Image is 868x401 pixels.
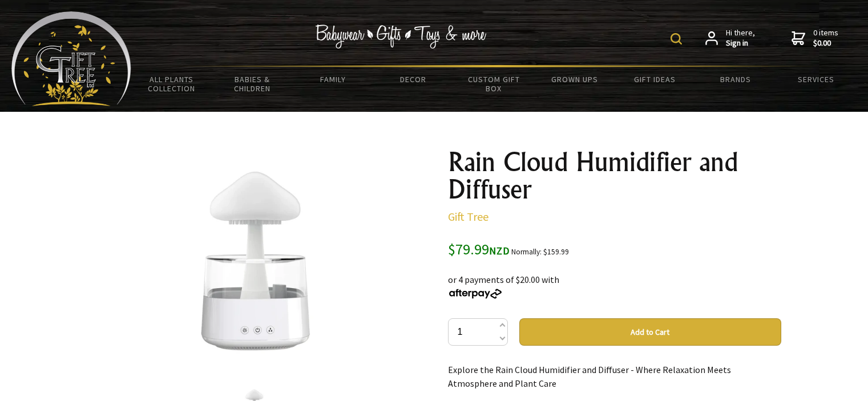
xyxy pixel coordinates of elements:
a: Services [776,67,857,91]
span: Hi there, [726,28,755,48]
a: Custom Gift Box [454,67,534,100]
a: Hi there,Sign in [705,28,755,48]
span: $79.99 [448,240,510,258]
a: Decor [373,67,454,91]
span: 0 items [813,27,838,48]
div: or 4 payments of $20.00 with [448,259,781,300]
a: Babies & Children [212,67,292,100]
img: Rain Cloud Humidifier and Diffuser [143,148,365,370]
img: Babyware - Gifts - Toys and more... [11,11,131,106]
a: Grown Ups [534,67,615,91]
small: Normally: $159.99 [511,247,569,257]
img: Afterpay [448,289,503,299]
button: Add to Cart [519,318,781,346]
a: Brands [696,67,776,91]
strong: Sign in [726,38,755,48]
a: 0 items$0.00 [792,28,838,48]
strong: $0.00 [813,38,838,48]
h1: Rain Cloud Humidifier and Diffuser [448,148,781,203]
a: Gift Ideas [615,67,695,91]
p: Explore the Rain Cloud Humidifier and Diffuser - Where Relaxation Meets Atmosphere and Plant Care [448,363,781,390]
a: Family [292,67,373,91]
img: product search [671,33,682,44]
img: Babywear - Gifts - Toys & more [316,25,487,48]
span: NZD [489,244,510,257]
a: All Plants Collection [131,67,212,100]
a: Gift Tree [448,209,488,224]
